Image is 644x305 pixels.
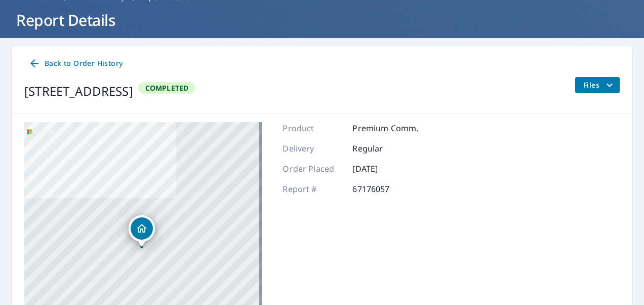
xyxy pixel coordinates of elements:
span: Files [583,79,616,91]
p: Report # [283,183,343,195]
div: Dropped pin, building 1, Residential property, 14300 Crossing Pl Woodbridge, VA 22192 [129,215,155,247]
h1: Report Details [12,10,632,30]
button: filesDropdownBtn-67176057 [575,77,620,93]
span: Completed [139,83,195,93]
div: [STREET_ADDRESS] [24,82,133,100]
span: Back to Order History [28,57,123,70]
p: Regular [352,142,413,155]
p: 67176057 [352,183,413,195]
p: Delivery [283,142,343,155]
p: Premium Comm. [352,122,418,134]
a: Back to Order History [24,54,127,73]
p: Product [283,122,343,134]
p: [DATE] [352,163,413,175]
p: Order Placed [283,163,343,175]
